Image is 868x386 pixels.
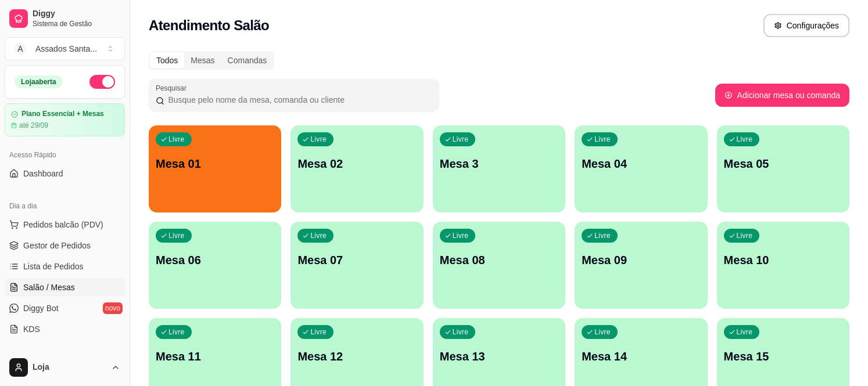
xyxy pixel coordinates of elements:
[23,323,40,335] span: KDS
[433,125,565,212] button: LivreMesa 3
[310,231,327,240] p: Livre
[156,348,274,365] p: Mesa 11
[164,94,432,106] input: Pesquisar
[5,5,125,33] a: DiggySistema de Gestão
[5,257,125,276] a: Lista de Pedidos
[440,348,558,365] p: Mesa 13
[89,75,115,89] button: Alterar Status
[297,348,416,365] p: Mesa 12
[168,231,185,240] p: Livre
[433,222,565,309] button: LivreMesa 08
[156,252,274,268] p: Mesa 06
[5,215,125,234] button: Pedidos balcão (PDV)
[582,252,700,268] p: Mesa 09
[5,37,125,60] button: Select a team
[5,320,125,338] a: KDS
[297,252,416,268] p: Mesa 07
[5,197,125,215] div: Dia a dia
[594,327,611,337] p: Livre
[5,164,125,183] a: Dashboard
[715,84,849,107] button: Adicionar mesa ou comanda
[168,327,185,337] p: Livre
[575,125,707,212] button: LivreMesa 04
[23,168,63,179] span: Dashboard
[149,222,281,309] button: LivreMesa 06
[582,348,700,365] p: Mesa 14
[168,135,185,144] p: Livre
[724,252,842,268] p: Mesa 10
[23,240,91,251] span: Gestor de Pedidos
[184,52,221,68] div: Mesas
[453,135,469,144] p: Livre
[149,125,281,212] button: LivreMesa 01
[440,156,558,172] p: Mesa 3
[23,219,103,230] span: Pedidos balcão (PDV)
[724,156,842,172] p: Mesa 05
[310,135,327,144] p: Livre
[150,52,184,68] div: Todos
[23,282,75,293] span: Salão / Mesas
[35,43,97,55] div: Assados Santa ...
[297,156,416,172] p: Mesa 02
[23,261,84,272] span: Lista de Pedidos
[5,236,125,255] a: Gestor de Pedidos
[156,83,191,93] label: Pesquisar
[290,222,423,309] button: LivreMesa 07
[5,146,125,164] div: Acesso Rápido
[23,302,59,314] span: Diggy Bot
[5,299,125,318] a: Diggy Botnovo
[453,327,469,337] p: Livre
[594,135,611,144] p: Livre
[19,121,48,130] article: até 29/09
[582,156,700,172] p: Mesa 04
[149,16,269,35] h2: Atendimento Salão
[737,231,753,240] p: Livre
[737,135,753,144] p: Livre
[33,19,120,28] span: Sistema de Gestão
[33,9,120,19] span: Diggy
[5,353,125,381] button: Loja
[221,52,274,68] div: Comandas
[594,231,611,240] p: Livre
[737,327,753,337] p: Livre
[156,156,274,172] p: Mesa 01
[5,278,125,297] a: Salão / Mesas
[290,125,423,212] button: LivreMesa 02
[717,125,849,212] button: LivreMesa 05
[310,327,327,337] p: Livre
[575,222,707,309] button: LivreMesa 09
[33,362,106,373] span: Loja
[440,252,558,268] p: Mesa 08
[724,348,842,365] p: Mesa 15
[763,14,849,37] button: Configurações
[5,103,125,136] a: Plano Essencial + Mesasaté 29/09
[453,231,469,240] p: Livre
[15,75,63,88] div: Loja aberta
[717,222,849,309] button: LivreMesa 10
[21,110,104,118] article: Plano Essencial + Mesas
[15,43,26,55] span: A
